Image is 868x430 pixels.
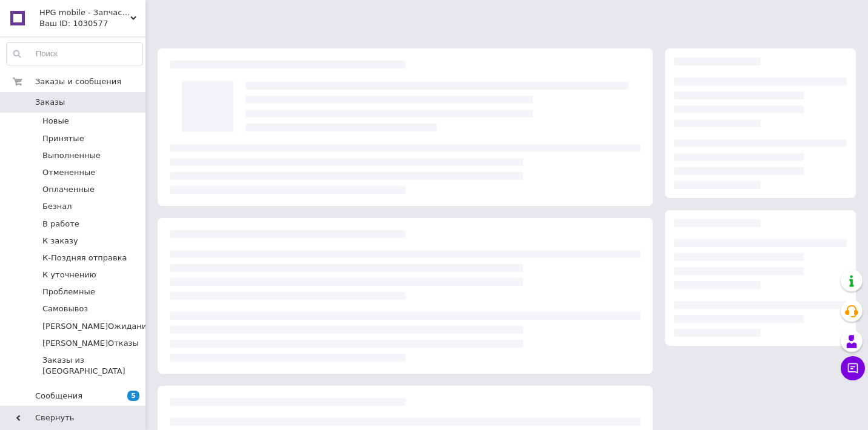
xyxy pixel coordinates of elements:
[841,356,865,380] button: Чат с покупателем
[42,201,72,212] span: Безнал
[42,167,95,178] span: Отмененные
[35,76,121,87] span: Заказы и сообщения
[42,270,96,280] span: К уточнению
[42,150,101,161] span: Выполненные
[39,18,145,29] div: Ваш ID: 1030577
[35,391,82,402] span: Сообщения
[42,236,78,246] span: К заказу
[127,391,139,401] span: 5
[7,43,142,65] input: Поиск
[42,253,127,263] span: К-Поздняя отправка
[42,133,84,144] span: Принятые
[42,286,95,297] span: Проблемные
[42,338,139,349] span: [PERSON_NAME]Отказы
[42,219,79,230] span: В работе
[42,303,88,314] span: Самовывоз
[42,116,69,127] span: Новые
[42,355,142,377] span: Заказы из [GEOGRAPHIC_DATA]
[42,321,152,332] span: [PERSON_NAME]Ожидание
[42,184,95,195] span: Оплаченные
[35,97,65,108] span: Заказы
[39,7,130,18] span: HPG mobile - Запчасти, комплектующие и аксессуары для смартфонов и планшетов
